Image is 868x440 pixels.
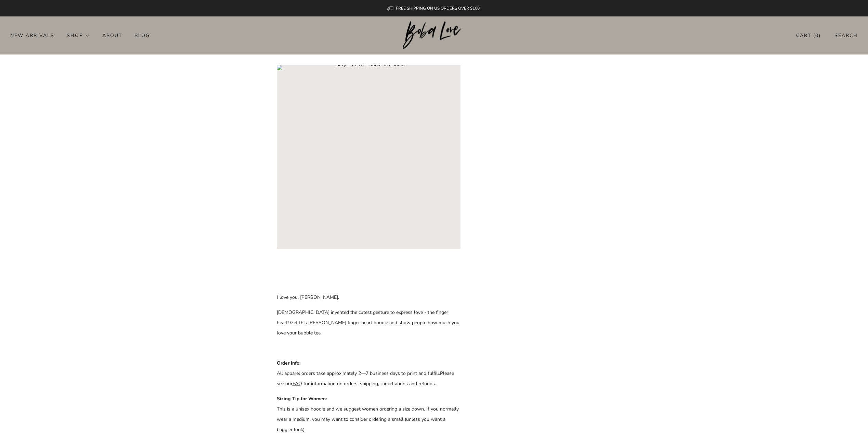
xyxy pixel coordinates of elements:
[67,30,90,41] a: Shop
[796,30,821,41] a: Cart
[10,30,54,41] a: New Arrivals
[277,370,361,377] span: All apparel orders take approximately 2
[277,292,461,303] p: I love you, [PERSON_NAME].
[277,395,328,402] strong: Sizing Tip for Women:
[277,406,459,433] span: This is a unisex hoodie and we suggest women ordering a size down. If you normally wear a medium,...
[293,380,302,387] a: FAQ
[396,5,480,11] span: FREE SHIPPING ON US ORDERS OVER $100
[102,30,122,41] a: About
[277,360,300,366] strong: Order Info:
[277,65,461,249] a: Loading image: Navy S I Love Bubble Tea Hoodie
[277,307,461,338] p: [DEMOGRAPHIC_DATA] invented the cutest gesture to express love - the finger heart! Get this [PERS...
[361,370,440,377] span: —7 business days to print and fulfill.
[815,32,819,39] items-count: 0
[834,30,858,41] a: Search
[403,21,465,49] img: Boba Love
[303,380,436,387] span: for information on orders, shipping, cancellations and refunds.
[134,30,150,41] a: Blog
